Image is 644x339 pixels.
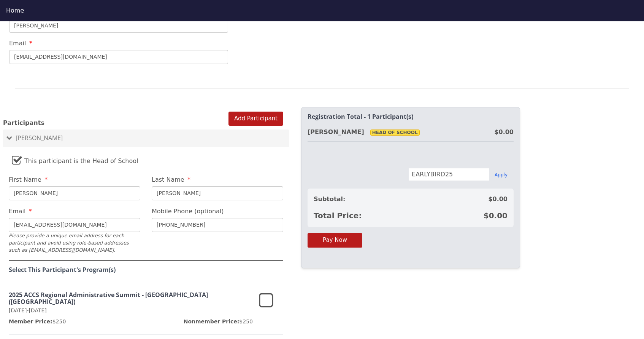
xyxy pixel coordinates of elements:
p: $250 [184,318,253,325]
strong: [PERSON_NAME] [308,128,420,136]
div: $0.00 [494,128,514,137]
span: Nonmember Price: [184,318,240,325]
h4: Select This Participant's Program(s) [9,267,283,273]
span: Email [9,40,26,47]
span: $0.00 [484,210,508,221]
span: Total Price: [314,210,362,221]
span: Email [9,208,25,215]
div: Home [6,6,638,15]
h2: Registration Total - 1 Participant(s) [308,114,514,120]
span: Member Price: [9,318,52,325]
span: Last Name [152,176,184,183]
span: Participants [3,119,44,126]
input: Enter discount code [408,168,490,181]
span: Subtotal: [314,195,345,204]
input: Email [9,50,228,64]
input: Last Name [9,19,228,33]
span: First Name [9,176,41,183]
span: Head Of School [370,130,420,136]
span: $0.00 [488,195,508,204]
p: $250 [9,318,66,325]
button: Pay Now [308,233,362,247]
button: Apply [495,172,508,178]
p: [DATE]-[DATE] [9,307,253,315]
button: Add Participant [228,112,283,126]
h3: 2025 ACCS Regional Administrative Summit - [GEOGRAPHIC_DATA] ([GEOGRAPHIC_DATA]) [9,292,253,305]
span: Mobile Phone (optional) [152,208,224,215]
label: This participant is the Head of School [12,151,138,167]
div: Please provide a unique email address for each participant and avoid using role-based addresses s... [9,232,140,254]
span: [PERSON_NAME] [16,134,63,142]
